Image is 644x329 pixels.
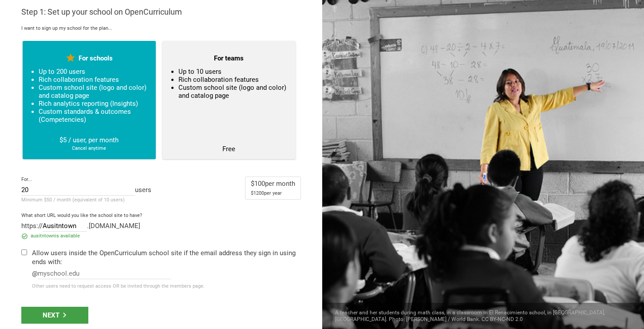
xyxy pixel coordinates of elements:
[21,25,301,32] div: I want to sign up my school for the plan...
[38,269,171,279] input: myschool.edu
[39,68,148,76] li: Up to 200 users
[32,282,301,291] div: Other users need to request access OR be invited through the members page.
[251,189,295,198] div: $ 1200 per year
[21,213,301,219] div: What short URL would you like the school site to have?
[21,307,88,324] div: Next
[32,269,301,279] div: @
[39,76,148,84] li: Rich collaboration features
[170,49,288,68] div: For teams
[21,186,135,196] input: number of users (teachers + admins)
[21,177,151,183] div: For...
[21,185,151,194] div: users
[178,84,288,100] li: Custom school site (logo and color) and catalog page
[31,144,148,153] div: Cancel anytime
[39,100,148,108] li: Rich analytics reporting (Insights)
[170,145,288,153] div: Free
[32,249,301,266] div: Allow users inside the OpenCurriculum school site if the email address they sign in using ends with:
[21,194,151,205] div: Minimum $50 / month (equivalent of 10 users)
[43,222,87,232] input: myschool
[178,68,288,76] li: Up to 10 users
[23,41,156,159] button: For schoolsUp to 200 usersRich collaboration featuresCustom school site (logo and color) and cata...
[31,136,148,144] div: $5 / user, per month
[251,178,295,189] div: $ 100 per month
[21,7,301,17] h3: Step 1: Set up your school on OpenCurriculum
[39,108,148,124] li: Custom standards & outcomes (Competencies)
[39,84,148,100] li: Custom school site (logo and color) and catalog page
[178,76,288,84] li: Rich collaboration features
[21,221,301,232] div: https:// .[DOMAIN_NAME]
[162,41,296,159] button: For teamsUp to 10 usersRich collaboration featuresCustom school site (logo and color) and catalog...
[31,49,148,68] div: For schools
[21,232,301,241] div: ausitntown is available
